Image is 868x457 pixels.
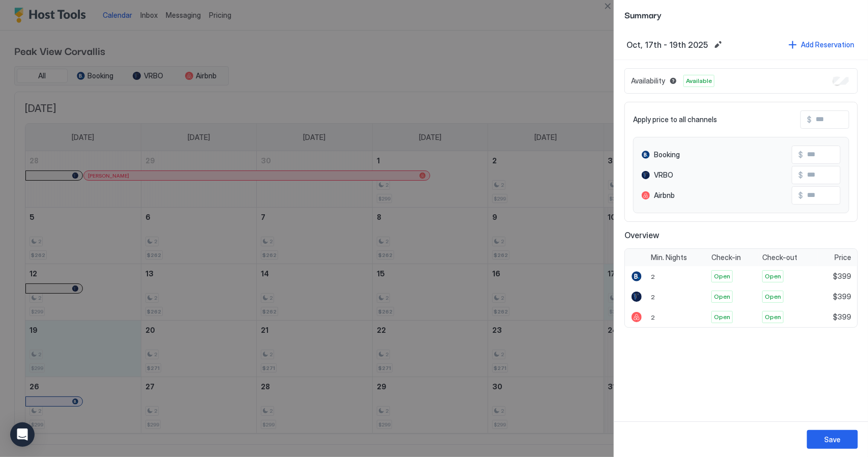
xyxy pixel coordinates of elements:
span: $ [807,115,812,124]
span: $ [798,191,803,200]
span: $399 [833,292,851,301]
span: Open [714,312,730,322]
button: Blocked dates override all pricing rules and remain unavailable until manually unblocked [667,75,679,87]
span: Overview [624,230,858,240]
span: $ [798,170,803,180]
button: Add Reservation [787,38,856,51]
div: Add Reservation [801,39,854,50]
div: Open Intercom Messenger [10,422,35,447]
span: Oct, 17th - 19th 2025 [626,40,708,50]
span: VRBO [654,170,673,180]
span: Airbnb [654,191,675,200]
button: Save [807,430,858,449]
span: $399 [833,272,851,281]
span: Open [714,292,730,301]
span: Summary [624,8,858,21]
span: Booking [654,150,680,159]
span: Min. Nights [651,253,687,262]
span: Open [714,272,730,281]
span: $399 [833,312,851,322]
span: $ [798,150,803,159]
span: 2 [651,273,655,280]
button: Edit date range [712,39,724,51]
div: Save [824,434,841,445]
span: Available [686,76,712,85]
span: 2 [651,313,655,321]
span: Apply price to all channels [633,115,717,124]
span: Open [765,272,781,281]
span: Check-in [711,253,741,262]
span: Price [834,253,851,262]
span: Open [765,292,781,301]
span: Open [765,312,781,322]
span: Availability [631,76,665,85]
span: 2 [651,293,655,301]
span: Check-out [762,253,797,262]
